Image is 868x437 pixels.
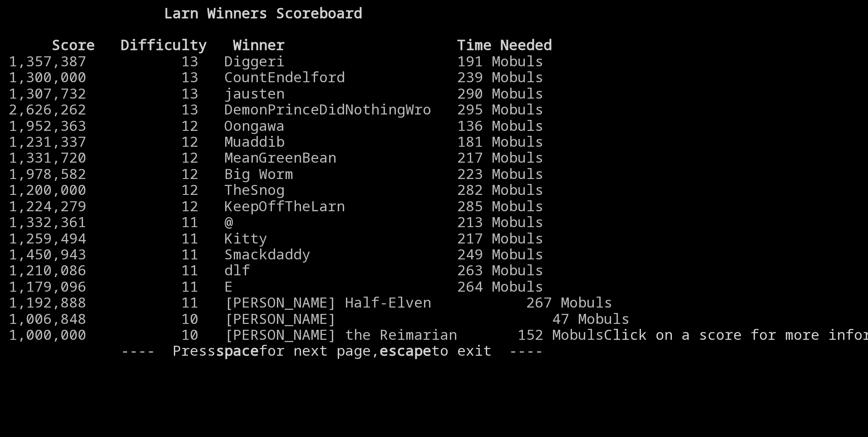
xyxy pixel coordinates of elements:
[9,164,543,183] a: 1,978,582 12 Big Worm 223 Mobuls
[9,147,543,167] a: 1,331,720 12 MeanGreenBean 217 Mobuls
[9,244,543,263] a: 1,450,943 11 Smackdaddy 249 Mobuls
[9,292,612,312] a: 1,192,888 11 [PERSON_NAME] Half-Elven 267 Mobuls
[164,3,362,22] b: Larn Winners Scoreboard
[9,276,543,296] a: 1,179,096 11 E 264 Mobuls
[9,260,543,279] a: 1,210,086 11 dlf 263 Mobuls
[9,67,543,86] a: 1,300,000 13 CountEndelford 239 Mobuls
[9,308,630,328] a: 1,006,848 10 [PERSON_NAME] 47 Mobuls
[216,340,259,360] b: space
[9,212,543,231] a: 1,332,361 11 @ 213 Mobuls
[9,131,543,151] a: 1,231,337 12 Muaddib 181 Mobuls
[52,35,552,54] b: Score Difficulty Winner Time Needed
[380,340,431,360] b: escape
[9,5,859,415] larn: Click on a score for more information ---- Press for next page, to exit ----
[9,115,543,135] a: 1,952,363 12 Oongawa 136 Mobuls
[9,179,543,199] a: 1,200,000 12 TheSnog 282 Mobuls
[9,99,543,119] a: 2,626,262 13 DemonPrinceDidNothingWro 295 Mobuls
[9,196,543,215] a: 1,224,279 12 KeepOffTheLarn 285 Mobuls
[9,228,543,248] a: 1,259,494 11 Kitty 217 Mobuls
[9,51,543,70] a: 1,357,387 13 Diggeri 191 Mobuls
[9,83,543,103] a: 1,307,732 13 jausten 290 Mobuls
[9,324,604,344] a: 1,000,000 10 [PERSON_NAME] the Reimarian 152 Mobuls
